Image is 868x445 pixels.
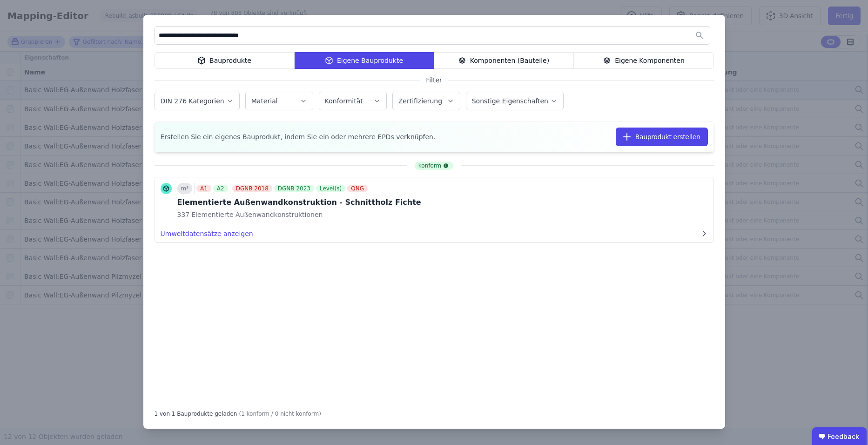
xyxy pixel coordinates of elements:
div: konform [415,162,453,170]
div: Bauprodukte [155,52,295,69]
button: Sonstige Eigenschaften [466,92,563,110]
label: Konformität [325,97,365,105]
span: Erstellen Sie ein eigenes Bauprodukt, indem Sie ein oder mehrere EPDs verknüpfen. [161,132,436,142]
button: Umweltdatensätze anzeigen [155,225,713,242]
div: (1 konform / 0 nicht konform) [239,406,321,418]
button: Bauprodukt erstellen [616,128,708,146]
div: Elementierte Außenwandkonstruktion - Schnittholz Fichte [177,197,421,208]
button: Material [246,92,313,110]
span: Filter [420,75,448,85]
button: Konformität [319,92,386,110]
div: A2 [213,185,228,192]
label: DIN 276 Kategorien [161,97,226,105]
button: DIN 276 Kategorien [155,92,239,110]
div: A1 [196,185,211,192]
div: QNG [347,185,368,192]
span: Elementierte Außenwandkonstruktionen [189,210,323,219]
div: Eigene Komponenten [574,52,714,69]
span: 337 [177,210,190,219]
label: Sonstige Eigenschaften [472,97,550,105]
button: Zertifizierung [393,92,460,110]
label: Zertifizierung [398,97,444,105]
div: m³ [177,183,193,194]
label: Material [251,97,280,105]
div: Level(s) [316,185,345,192]
div: Komponenten (Bauteile) [434,52,574,69]
div: Eigene Bauprodukte [295,52,434,69]
div: 1 von 1 Bauprodukte geladen [155,406,237,418]
div: DGNB 2023 [274,185,314,192]
div: DGNB 2018 [232,185,272,192]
